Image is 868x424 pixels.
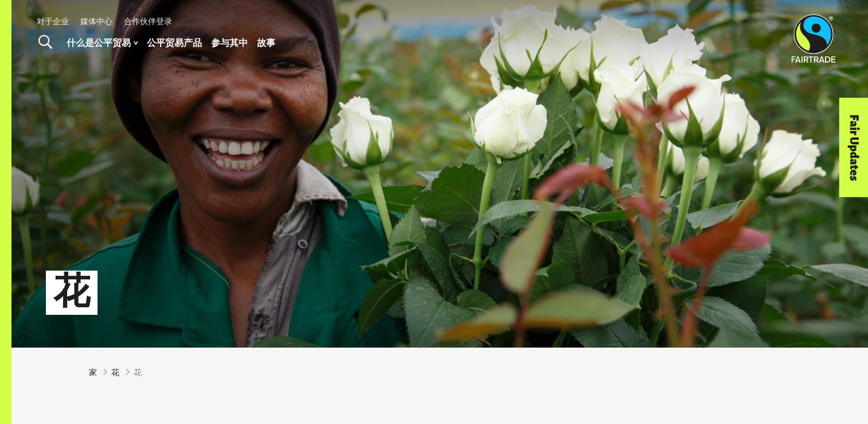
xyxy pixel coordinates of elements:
[80,16,112,26] a: 媒体中心
[134,366,142,378] span: 花
[37,16,69,26] a: 对于企业
[67,34,131,51] font: 什么是公平贸易
[257,34,275,51] a: 故事
[111,366,119,378] a: 花
[124,16,172,26] a: 合作伙伴登录
[147,34,202,51] a: 公平贸易产品
[211,34,248,51] a: 参与其中
[89,366,97,378] a: 家
[31,28,59,57] a: 切换搜索
[46,271,98,315] h1: 花
[792,14,836,63] img: 澳大利亚新西兰公平贸易标志
[67,34,138,51] a: 什么是公平贸易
